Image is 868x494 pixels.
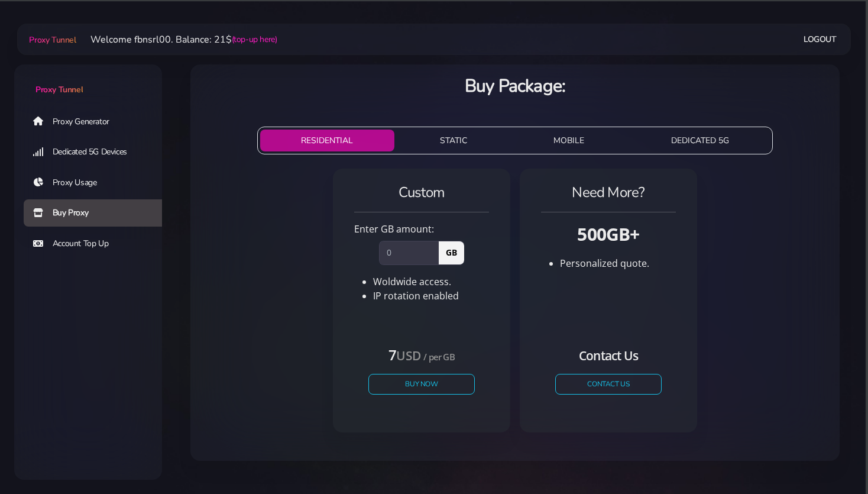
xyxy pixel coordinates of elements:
a: Proxy Tunnel [27,30,76,49]
a: Proxy Generator [24,108,171,135]
li: Personalized quote. [560,256,676,270]
h4: 7 [368,345,475,364]
li: IP rotation enabled [373,289,489,303]
h4: Need More? [541,183,676,202]
li: Woldwide access. [373,275,489,289]
button: MOBILE [513,130,626,151]
a: CONTACT US [555,374,662,395]
a: Dedicated 5G Devices [24,138,171,166]
a: Buy Proxy [24,199,171,227]
input: 0 [379,241,439,264]
a: Proxy Usage [24,169,171,196]
button: DEDICATED 5G [630,130,770,151]
span: Proxy Tunnel [35,84,83,95]
small: USD [396,347,420,364]
small: Contact Us [579,347,638,364]
a: (top-up here) [232,33,277,46]
iframe: Webchat Widget [811,437,853,479]
a: Logout [804,28,837,50]
small: / per GB [423,351,455,363]
span: GB [438,241,464,264]
span: Proxy Tunnel [29,34,76,46]
h3: 500GB+ [541,222,676,246]
h3: Buy Package: [200,74,830,98]
button: Buy Now [368,374,475,395]
li: Welcome fbnsrl00. Balance: 21$ [76,33,277,47]
a: Proxy Tunnel [14,64,162,96]
a: Account Top Up [24,230,171,257]
button: RESIDENTIAL [260,130,394,151]
div: Enter GB amount: [347,222,496,236]
h4: Custom [354,183,489,202]
button: STATIC [399,130,509,151]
